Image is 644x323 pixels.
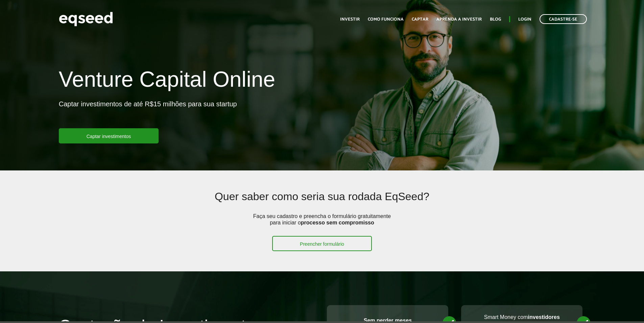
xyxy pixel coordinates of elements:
strong: processo sem compromisso [301,220,374,225]
p: Captar investimentos de até R$15 milhões para sua startup [59,100,237,128]
a: Preencher formulário [272,236,372,251]
a: Login [518,17,531,22]
a: Captar investimentos [59,128,159,143]
a: Aprenda a investir [436,17,482,22]
h1: Venture Capital Online [59,68,275,95]
a: Blog [490,17,501,22]
a: Captar [412,17,428,22]
p: Faça seu cadastro e preencha o formulário gratuitamente para iniciar o [251,213,393,236]
a: Investir [340,17,360,22]
a: Como funciona [368,17,404,22]
img: EqSeed [59,10,113,28]
h2: Quer saber como seria sua rodada EqSeed? [112,191,531,213]
a: Cadastre-se [540,14,587,24]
